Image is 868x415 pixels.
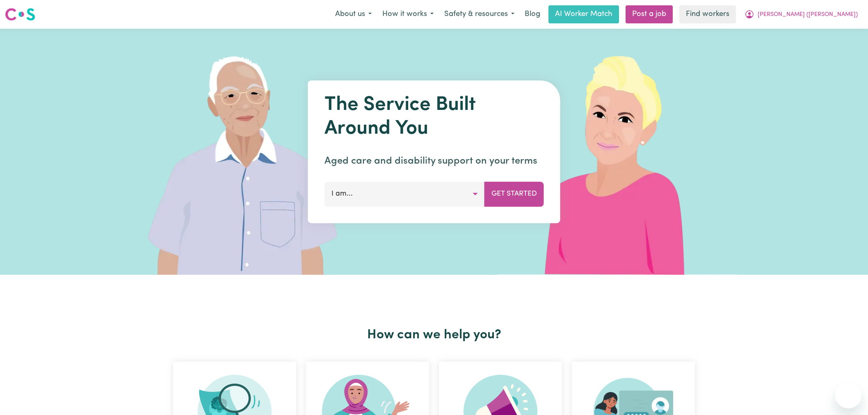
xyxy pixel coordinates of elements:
[835,382,861,408] iframe: Button to launch messaging window
[168,327,700,343] h2: How can we help you?
[5,5,35,24] a: Careseekers logo
[324,154,544,169] p: Aged care and disability support on your terms
[520,5,545,23] a: Blog
[5,7,35,22] img: Careseekers logo
[330,6,377,23] button: About us
[679,5,736,23] a: Find workers
[439,6,520,23] button: Safety & resources
[758,10,858,19] span: [PERSON_NAME] ([PERSON_NAME])
[626,5,673,23] a: Post a job
[739,6,863,23] button: My Account
[548,5,619,23] a: AI Worker Match
[484,182,544,206] button: Get Started
[324,93,544,141] h1: The Service Built Around You
[377,6,439,23] button: How it works
[324,182,485,206] button: I am...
